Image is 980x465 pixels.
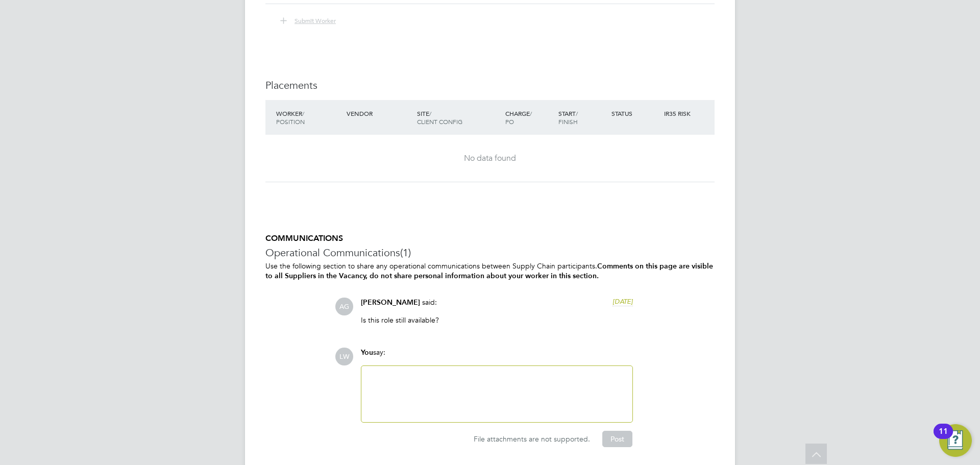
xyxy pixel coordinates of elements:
[939,431,948,445] div: 11
[361,315,633,325] p: Is this role still available?
[276,109,305,126] span: / Position
[361,298,420,307] span: [PERSON_NAME]
[612,297,633,306] span: [DATE]
[276,153,704,164] div: No data found
[414,104,503,131] div: Site
[422,298,437,307] span: said:
[417,109,462,126] span: / Client Config
[558,109,578,126] span: / Finish
[505,109,532,126] span: / PO
[265,262,713,280] b: Comments on this page are visible to all Suppliers in the Vacancy, do not share personal informat...
[556,104,609,131] div: Start
[265,261,715,281] p: Use the following section to share any operational communications between Supply Chain participants.
[400,246,411,259] span: (1)
[609,104,662,123] div: Status
[265,246,715,259] h3: Operational Communications
[274,104,344,131] div: Worker
[939,424,972,457] button: Open Resource Center, 11 new notifications
[474,434,590,444] span: File attachments are not supported.
[273,14,344,28] button: Submit Worker
[661,104,697,123] div: IR35 Risk
[265,233,715,244] h5: COMMUNICATIONS
[344,104,414,123] div: Vendor
[602,431,632,447] button: Post
[295,16,336,25] span: Submit Worker
[361,348,633,365] div: say:
[265,79,715,92] h3: Placements
[335,298,353,315] span: AG
[503,104,556,131] div: Charge
[335,348,353,365] span: LW
[361,348,373,357] span: You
